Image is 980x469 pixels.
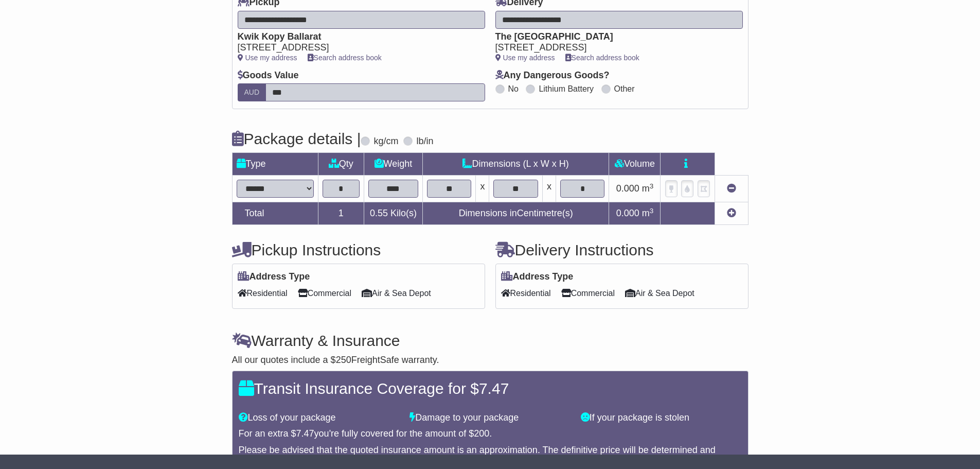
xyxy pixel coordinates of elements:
[362,285,431,301] span: Air & Sea Depot
[495,31,733,43] div: The [GEOGRAPHIC_DATA]
[318,202,364,225] td: 1
[642,183,654,194] span: m
[650,207,654,215] sup: 3
[727,208,736,218] a: Add new item
[373,136,398,147] label: kg/cm
[614,84,635,94] label: Other
[727,183,736,194] a: Remove this item
[539,84,594,94] label: Lithium Battery
[238,83,266,101] label: AUD
[296,428,314,439] span: 7.47
[364,202,422,225] td: Kilo(s)
[318,153,364,176] td: Qty
[232,202,318,225] td: Total
[495,54,555,62] a: Use my address
[476,176,489,202] td: x
[561,285,615,301] span: Commercial
[238,31,475,43] div: Kwik Kopy Ballarat
[232,332,749,349] h4: Warranty & Insurance
[565,54,639,62] a: Search address book
[238,271,310,283] label: Address Type
[508,84,519,94] label: No
[495,70,610,81] label: Any Dangerous Goods?
[238,70,299,81] label: Goods Value
[422,202,609,225] td: Dimensions in Centimetre(s)
[479,380,509,397] span: 7.47
[238,54,297,62] a: Use my address
[239,428,742,440] div: For an extra $ you're fully covered for the amount of $ .
[609,153,661,176] td: Volume
[625,285,694,301] span: Air & Sea Depot
[232,241,485,258] h4: Pickup Instructions
[501,285,551,301] span: Residential
[232,153,318,176] td: Type
[642,208,654,218] span: m
[239,380,742,397] h4: Transit Insurance Coverage for $
[364,153,422,176] td: Weight
[422,153,609,176] td: Dimensions (L x W x H)
[234,412,405,424] div: Loss of your package
[232,355,749,366] div: All our quotes include a $ FreightSafe warranty.
[501,271,574,283] label: Address Type
[232,130,361,147] h4: Package details |
[495,42,733,54] div: [STREET_ADDRESS]
[298,285,351,301] span: Commercial
[616,183,639,194] span: 0.000
[370,208,388,218] span: 0.55
[495,241,749,258] h4: Delivery Instructions
[308,54,382,62] a: Search address book
[650,182,654,190] sup: 3
[576,412,747,424] div: If your package is stolen
[474,428,489,439] span: 200
[404,412,576,424] div: Damage to your package
[238,285,288,301] span: Residential
[616,208,639,218] span: 0.000
[238,42,475,54] div: [STREET_ADDRESS]
[336,355,351,365] span: 250
[239,445,742,467] div: Please be advised that the quoted insurance amount is an approximation. The definitive price will...
[542,176,556,202] td: x
[416,136,433,147] label: lb/in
